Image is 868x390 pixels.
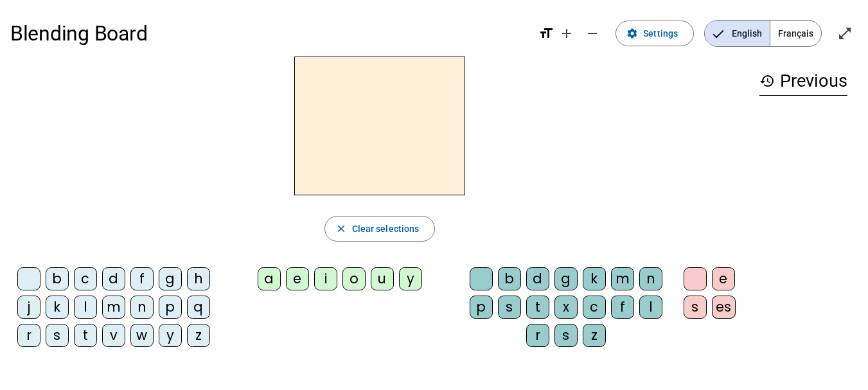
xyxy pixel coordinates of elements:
[286,267,309,290] div: e
[832,21,858,46] button: Enter full screen
[538,26,554,41] mat-icon: format_size
[74,324,97,347] div: t
[770,21,821,46] span: Français
[526,296,549,319] div: t
[585,26,600,41] mat-icon: remove
[46,296,69,319] div: k
[258,267,281,290] div: a
[639,296,662,319] div: l
[102,267,125,290] div: d
[643,26,678,41] span: Settings
[187,267,210,290] div: h
[837,26,853,41] mat-icon: open_in_full
[554,267,578,290] div: g
[611,296,634,319] div: f
[102,296,125,319] div: m
[583,296,606,319] div: c
[583,324,606,347] div: z
[554,324,578,347] div: s
[470,296,493,319] div: p
[17,324,40,347] div: r
[74,296,97,319] div: l
[616,21,694,46] button: Settings
[187,324,210,347] div: z
[10,13,528,54] h1: Blending Board
[580,21,605,46] button: Decrease font size
[74,267,97,290] div: c
[159,267,182,290] div: g
[130,267,154,290] div: f
[159,324,182,347] div: y
[626,28,638,39] mat-icon: settings
[130,324,154,347] div: w
[704,20,822,47] mat-button-toggle-group: Language selection
[17,296,40,319] div: j
[684,296,707,319] div: s
[611,267,634,290] div: m
[498,296,521,319] div: s
[324,216,436,242] button: Clear selections
[712,296,736,319] div: es
[554,296,578,319] div: x
[712,267,735,290] div: e
[639,267,662,290] div: n
[759,67,847,96] h3: Previous
[559,26,574,41] mat-icon: add
[498,267,521,290] div: b
[705,21,770,46] span: English
[46,324,69,347] div: s
[102,324,125,347] div: v
[314,267,337,290] div: i
[342,267,366,290] div: o
[352,221,420,236] span: Clear selections
[335,223,347,235] mat-icon: close
[526,324,549,347] div: r
[759,73,775,89] mat-icon: history
[371,267,394,290] div: u
[526,267,549,290] div: d
[554,21,580,46] button: Increase font size
[583,267,606,290] div: k
[130,296,154,319] div: n
[159,296,182,319] div: p
[399,267,422,290] div: y
[187,296,210,319] div: q
[46,267,69,290] div: b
